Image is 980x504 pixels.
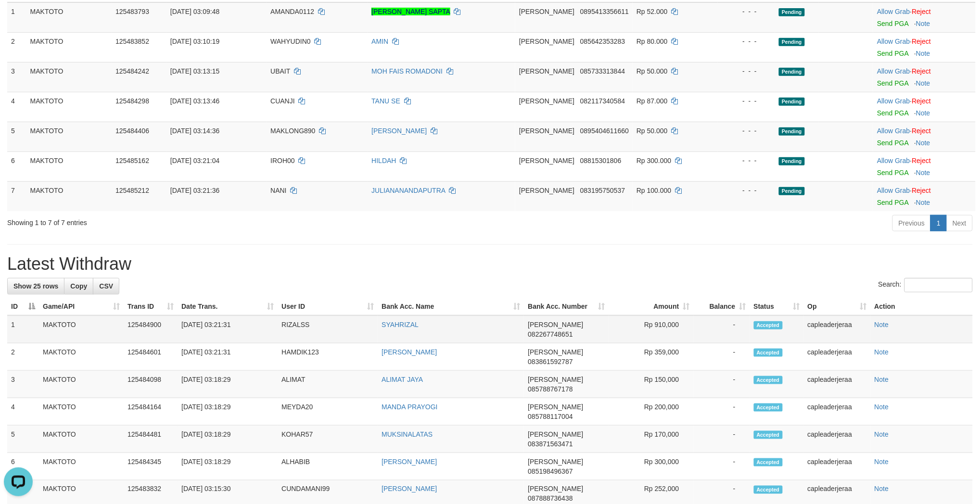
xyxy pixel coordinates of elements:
[779,38,805,46] span: Pending
[580,97,625,105] span: Copy 082117340584 to clipboard
[39,298,124,315] th: Game/API: activate to sort column ascending
[636,157,671,164] span: Rp 300.000
[580,187,625,194] span: Copy 083195750537 to clipboard
[93,278,119,294] a: CSV
[371,187,445,194] a: JULIANANANDAPUTRA
[4,4,33,33] button: Open LiveChat chat widget
[170,157,219,164] span: [DATE] 03:21:04
[26,62,112,92] td: MAKTOTO
[178,371,278,398] td: [DATE] 03:18:29
[170,187,219,194] span: [DATE] 03:21:36
[754,458,783,466] span: Accepted
[7,214,401,227] div: Showing 1 to 7 of 7 entries
[877,8,912,15] span: ·
[278,343,378,371] td: HAMDIK123
[930,215,947,231] a: 1
[877,20,908,27] a: Send PGA
[875,348,889,356] a: Note
[875,321,889,328] a: Note
[278,426,378,453] td: KOHAR57
[694,426,750,453] td: -
[528,485,583,493] span: [PERSON_NAME]
[877,127,912,135] span: ·
[609,298,694,315] th: Amount: activate to sort column ascending
[278,298,378,315] th: User ID: activate to sort column ascending
[804,453,871,480] td: capleaderjeraa
[278,398,378,426] td: MEYDA20
[178,315,278,343] td: [DATE] 03:21:31
[519,187,574,194] span: [PERSON_NAME]
[877,199,908,206] a: Send PGA
[99,282,113,290] span: CSV
[524,298,609,315] th: Bank Acc. Number: activate to sort column ascending
[636,8,668,15] span: Rp 52.000
[779,8,805,16] span: Pending
[877,127,910,135] a: Allow Grab
[170,38,219,45] span: [DATE] 03:10:19
[636,127,668,135] span: Rp 50.000
[270,8,314,15] span: AMANDA0112
[754,376,783,384] span: Accepted
[877,157,912,164] span: ·
[270,157,295,164] span: IROH00
[278,371,378,398] td: ALIMAT
[871,298,973,315] th: Action
[912,97,931,105] a: Reject
[916,50,930,57] a: Note
[754,486,783,494] span: Accepted
[528,458,583,466] span: [PERSON_NAME]
[519,127,574,135] span: [PERSON_NAME]
[873,62,976,92] td: ·
[528,440,573,448] span: Copy 083871563471 to clipboard
[877,97,910,105] a: Allow Grab
[178,453,278,480] td: [DATE] 03:18:29
[7,315,39,343] td: 1
[124,343,178,371] td: 125484601
[754,403,783,412] span: Accepted
[382,430,433,438] a: MUKSINALATAS
[519,97,574,105] span: [PERSON_NAME]
[804,426,871,453] td: capleaderjeraa
[124,453,178,480] td: 125484345
[115,97,149,105] span: 125484298
[912,67,931,75] a: Reject
[7,151,26,181] td: 6
[912,187,931,194] a: Reject
[528,358,573,365] span: Copy 083861592787 to clipboard
[779,157,805,165] span: Pending
[270,187,286,194] span: NANI
[916,20,930,27] a: Note
[873,92,976,122] td: ·
[877,157,910,164] a: Allow Grab
[609,453,694,480] td: Rp 300,000
[528,413,573,420] span: Copy 085788117004 to clipboard
[26,92,112,122] td: MAKTOTO
[779,127,805,136] span: Pending
[904,278,973,292] input: Search:
[7,2,26,33] td: 1
[39,453,124,480] td: MAKTOTO
[528,430,583,438] span: [PERSON_NAME]
[382,403,437,411] a: MANDA PRAYOGI
[371,97,400,105] a: TANU SE
[371,127,427,135] a: [PERSON_NAME]
[916,109,930,117] a: Note
[70,282,87,290] span: Copy
[7,92,26,122] td: 4
[877,169,908,176] a: Send PGA
[877,97,912,105] span: ·
[528,321,583,328] span: [PERSON_NAME]
[804,315,871,343] td: capleaderjeraa
[694,398,750,426] td: -
[722,96,771,106] div: - - -
[916,139,930,147] a: Note
[26,2,112,33] td: MAKTOTO
[754,349,783,357] span: Accepted
[779,187,805,195] span: Pending
[26,181,112,211] td: MAKTOTO
[26,122,112,151] td: MAKTOTO
[39,371,124,398] td: MAKTOTO
[7,181,26,211] td: 7
[873,122,976,151] td: ·
[382,376,423,383] a: ALIMAT JAYA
